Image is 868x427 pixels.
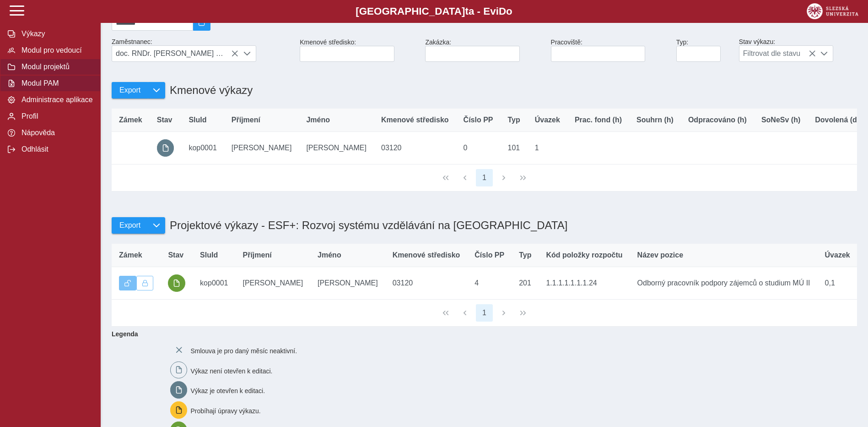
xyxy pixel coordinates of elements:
div: Kmenové středisko: [296,35,421,66]
span: SluId [189,116,206,124]
span: Dovolená (d) [815,116,859,124]
button: 1 [476,304,493,322]
span: Zámek [119,116,142,124]
span: D [499,5,506,17]
span: Administrace aplikace [19,96,93,104]
td: 201 [512,267,539,299]
td: 03120 [374,132,456,164]
b: Legenda [108,327,853,341]
td: 0 [456,132,501,164]
span: Jméno [306,116,330,124]
span: Typ [508,116,520,124]
span: Modul PAM [19,79,93,88]
span: Úvazek [825,251,850,259]
button: prázdný [157,139,174,157]
div: Pracoviště: [547,35,673,66]
span: Smlouva je pro daný měsíc neaktivní. [190,347,297,355]
span: Název pozice [637,251,683,259]
span: Zámek [119,251,142,259]
span: Příjmení [243,251,272,259]
td: [PERSON_NAME] [310,267,385,299]
td: [PERSON_NAME] [299,132,374,164]
td: [PERSON_NAME] [224,132,299,164]
td: [PERSON_NAME] [236,267,311,299]
span: Typ [519,251,531,259]
td: kop0001 [181,132,224,164]
span: Výkazy [19,30,93,38]
span: Výkaz je otevřen k editaci. [190,387,265,394]
td: Odborný pracovník podpory zájemců o studium MÚ II [630,267,818,299]
span: Stav [168,251,183,259]
span: Kmenové středisko [381,116,449,124]
b: [GEOGRAPHIC_DATA] a - Evi [27,5,841,17]
button: 1 [476,169,493,186]
span: Souhrn (h) [636,116,674,124]
span: o [506,5,512,17]
button: podepsáno [168,274,185,292]
span: Probíhají úpravy výkazu. [190,407,260,415]
span: Prac. fond (h) [575,116,622,124]
span: Výkaz není otevřen k editaci. [190,367,272,374]
span: Modul projektů [19,63,93,71]
span: Odpracováno (h) [688,116,747,124]
div: Stav výkazu: [735,34,861,66]
div: Zaměstnanec: [108,34,296,66]
td: 4 [467,267,512,299]
span: t [465,5,468,17]
span: Filtrovat dle stavu [739,46,816,61]
td: 1.1.1.1.1.1.1.24 [539,267,630,299]
button: Export [112,82,148,99]
span: Kmenové středisko [393,251,460,259]
span: Číslo PP [464,116,493,124]
span: Jméno [318,251,341,259]
span: Profil [19,112,93,120]
td: 03120 [385,267,468,299]
td: 101 [501,132,528,164]
span: doc. RNDr. [PERSON_NAME] Ph.D. [112,46,238,61]
span: Úvazek [535,116,560,124]
span: Nápověda [19,129,93,137]
span: Export [119,221,140,230]
span: SoNeSv (h) [761,116,800,124]
button: Výkaz je odemčen. [119,276,136,290]
span: Příjmení [232,116,260,124]
td: kop0001 [193,267,235,299]
button: Export [112,217,148,234]
span: Stav [157,116,173,124]
h1: Kmenové výkazy [165,79,253,101]
td: 1 [528,132,567,164]
span: Kód položky rozpočtu [546,251,622,259]
div: Typ: [673,35,735,66]
div: Zakázka: [421,35,547,66]
button: Uzamknout lze pouze výkaz, který je podepsán a schválen. [136,276,154,290]
img: logo_web_su.png [807,3,858,19]
td: 0,1 [818,267,857,299]
span: Export [119,86,140,94]
span: Odhlásit [19,145,93,153]
h1: Projektové výkazy - ESF+: Rozvoj systému vzdělávání na [GEOGRAPHIC_DATA] [165,214,567,236]
span: SluId [200,251,218,259]
span: Číslo PP [474,251,504,259]
span: Modul pro vedoucí [19,46,93,55]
